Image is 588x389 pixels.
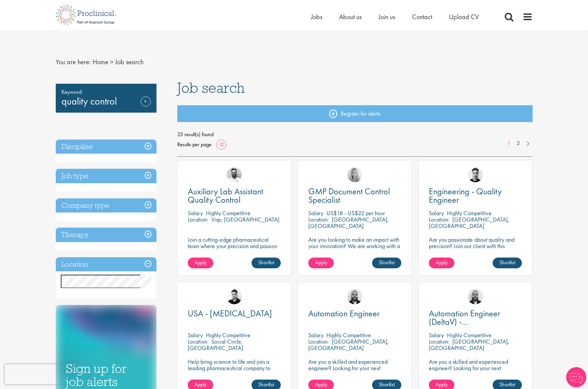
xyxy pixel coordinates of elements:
span: Apply [436,259,448,266]
span: Engineering - Quality Engineer [429,186,502,205]
p: Highly Competitive [206,209,251,217]
span: Salary [429,331,444,339]
a: 12 [216,141,226,148]
p: [GEOGRAPHIC_DATA], [GEOGRAPHIC_DATA] [429,338,509,352]
a: Register for alerts [177,105,533,122]
h3: Therapy [56,228,156,242]
span: Location: [188,338,208,345]
a: Shortlist [493,258,522,268]
span: Salary [308,331,323,339]
span: Location: [308,216,329,223]
span: GMP Document Control Specialist [308,186,390,205]
a: Shortlist [252,258,281,268]
p: [GEOGRAPHIC_DATA], [GEOGRAPHIC_DATA] [429,216,509,230]
div: quality control [56,84,156,113]
span: Apply [194,259,207,266]
a: USA - [MEDICAL_DATA] [188,309,281,318]
p: Highly Competitive [206,331,251,339]
a: Apply [188,258,213,268]
span: Job search [177,79,245,97]
a: Upload CV [449,12,479,21]
span: You are here: [56,57,91,66]
a: Auxiliary Lab Assistant Quality Control [188,187,281,204]
a: Join us [378,12,395,21]
span: Results per page [177,140,212,150]
p: Are you passionate about quality and precision? Join our client with this engineering role and he... [429,236,522,262]
iframe: reCAPTCHA [5,364,91,384]
span: Location: [188,216,208,223]
h3: Company type [56,198,156,213]
a: About us [339,12,362,21]
img: Jordan Kiely [468,289,483,304]
a: Apply [308,258,334,268]
span: Salary [188,209,203,217]
span: Location: [308,338,329,345]
p: Social Circle, [GEOGRAPHIC_DATA] [188,338,243,352]
img: Anderson Maldonado [227,289,242,304]
span: > [110,57,114,66]
h3: Sign up for job alerts [66,362,146,388]
p: [GEOGRAPHIC_DATA], [GEOGRAPHIC_DATA] [308,216,389,230]
span: Location: [429,338,449,345]
a: 1 [504,140,514,147]
p: Highly Competitive [326,331,371,339]
p: Visp, [GEOGRAPHIC_DATA] [211,216,279,223]
a: 2 [513,140,523,147]
span: 23 result(s) found [177,129,533,140]
img: Emile De Beer [227,167,242,182]
span: Apply [315,259,327,266]
a: Apply [429,258,454,268]
p: Highly Competitive [447,331,492,339]
a: breadcrumb link [93,57,108,66]
span: Salary [308,209,323,217]
a: GMP Document Control Specialist [308,187,401,204]
p: US$18 - US$22 per hour [326,209,385,217]
span: Apply [194,381,207,388]
h3: Location [56,257,156,272]
span: Salary [429,209,444,217]
span: Apply [436,381,448,388]
span: Auxiliary Lab Assistant Quality Control [188,186,263,205]
img: Shannon Briggs [347,167,362,182]
img: Dean Fisher [468,167,483,182]
span: Job search [115,57,143,66]
img: Chatbot [566,367,586,387]
a: Jobs [311,12,322,21]
p: Are you a skilled and experienced engineer? Looking for your next opportunity to assist with impa... [429,358,522,384]
h3: Job type [56,169,156,183]
span: Keyword: [61,87,151,96]
span: USA - [MEDICAL_DATA] [188,308,272,319]
a: Shortlist [372,258,401,268]
a: Automation Engineer [308,309,401,318]
a: Contact [412,12,432,21]
span: Location: [429,216,449,223]
p: Are you a skilled and experienced engineer? Looking for your next opportunity to assist with impa... [308,358,401,384]
img: Jordan Kiely [347,289,362,304]
a: Remove [141,96,151,116]
span: Salary [188,331,203,339]
span: Apply [315,381,327,388]
span: Automation Engineer [308,308,380,319]
h3: Discipline [56,140,156,154]
a: Engineering - Quality Engineer [429,187,522,204]
p: Join a cutting-edge pharmaceutical team where your precision and passion for quality will help sh... [188,236,281,262]
span: Automation Engineer (DeltaV) - [GEOGRAPHIC_DATA] [429,308,510,336]
p: [GEOGRAPHIC_DATA], [GEOGRAPHIC_DATA] [308,338,389,352]
p: Highly Competitive [447,209,492,217]
a: Automation Engineer (DeltaV) - [GEOGRAPHIC_DATA] [429,309,522,326]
